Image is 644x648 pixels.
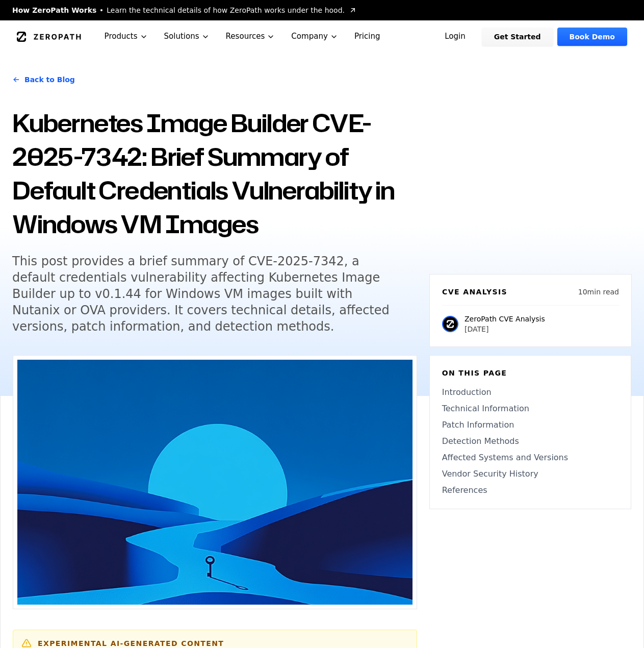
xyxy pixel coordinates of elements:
a: Introduction [442,386,619,398]
p: ZeroPath CVE Analysis [465,314,545,324]
h6: CVE Analysis [442,287,507,297]
p: 10 min read [578,287,619,297]
a: Detection Methods [442,435,619,447]
button: Resources [218,20,284,53]
a: Back to Blog [12,65,75,94]
a: Technical Information [442,403,619,415]
span: Learn the technical details of how ZeroPath works under the hood. [107,5,345,15]
a: How ZeroPath WorksLearn the technical details of how ZeroPath works under the hood. [12,5,357,15]
a: Login [432,28,478,46]
button: Company [283,20,346,53]
a: Book Demo [557,28,627,46]
button: Products [96,20,156,53]
span: How ZeroPath Works [12,5,96,15]
a: Affected Systems and Versions [442,452,619,464]
a: Patch Information [442,419,619,431]
h1: Kubernetes Image Builder CVE-2025-7342: Brief Summary of Default Credentials Vulnerability in Win... [12,106,417,241]
p: [DATE] [465,324,545,334]
h6: On this page [442,368,619,378]
img: Kubernetes Image Builder CVE-2025-7342: Brief Summary of Default Credentials Vulnerability in Win... [17,360,413,605]
a: References [442,484,619,496]
h5: This post provides a brief summary of CVE-2025-7342, a default credentials vulnerability affectin... [12,253,404,335]
a: Vendor Security History [442,468,619,480]
a: Get Started [482,28,553,46]
a: Pricing [346,20,389,53]
img: ZeroPath CVE Analysis [442,316,458,332]
button: Solutions [156,20,218,53]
